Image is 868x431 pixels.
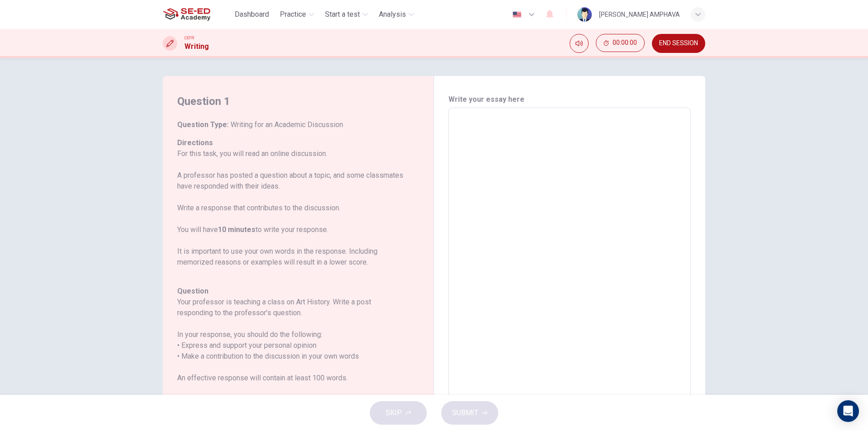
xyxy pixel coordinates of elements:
[163,5,210,24] img: SE-ED Academy logo
[163,5,231,24] a: SE-ED Academy logo
[184,41,209,52] h1: Writing
[229,120,343,129] span: Writing for an Academic Discussion
[177,148,408,268] p: For this task, you will read an online discussion. A professor has posted a question about a topi...
[652,34,705,53] button: END SESSION
[235,9,269,20] span: Dashboard
[577,7,592,22] img: Profile picture
[184,35,194,41] span: CEFR
[177,137,408,279] h6: Directions
[659,40,698,47] span: END SESSION
[596,34,645,52] button: 00:00:00
[596,34,645,53] div: Hide
[570,34,589,53] div: Mute
[177,286,408,297] h6: Question
[613,39,637,47] span: 00:00:00
[177,119,408,130] h6: Question Type :
[231,6,273,23] button: Dashboard
[276,6,318,23] button: Practice
[177,373,408,384] h6: An effective response will contain at least 100 words.
[837,400,859,422] div: Open Intercom Messenger
[325,9,360,20] span: Start a test
[379,9,406,20] span: Analysis
[375,6,418,23] button: Analysis
[321,6,372,23] button: Start a test
[177,329,408,362] h6: In your response, you should do the following: • Express and support your personal opinion • Make...
[511,11,523,18] img: en
[218,225,255,234] b: 10 minutes
[177,94,408,109] h4: Question 1
[280,9,306,20] span: Practice
[177,297,408,318] h6: Your professor is teaching a class on Art History. Write a post responding to the professor’s que...
[599,9,680,20] div: [PERSON_NAME] AMPHAVA
[448,94,691,105] h6: Write your essay here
